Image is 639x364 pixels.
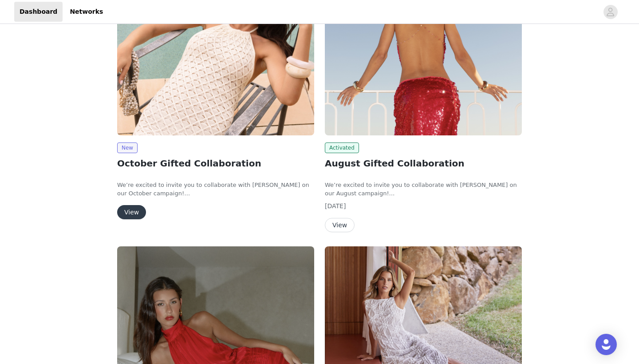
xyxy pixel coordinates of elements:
[596,334,617,355] div: Open Intercom Messenger
[64,2,108,22] a: Networks
[117,142,138,153] span: New
[325,157,522,170] h2: August Gifted Collaboration
[117,181,314,198] p: We’re excited to invite you to collaborate with [PERSON_NAME] on our October campaign!
[14,2,63,22] a: Dashboard
[606,5,615,19] div: avatar
[325,218,355,232] button: View
[325,222,355,229] a: View
[117,209,146,216] a: View
[117,205,146,219] button: View
[117,157,314,170] h2: October Gifted Collaboration
[325,202,346,210] span: [DATE]
[325,181,522,198] p: We’re excited to invite you to collaborate with [PERSON_NAME] on our August campaign!
[325,142,359,153] span: Activated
